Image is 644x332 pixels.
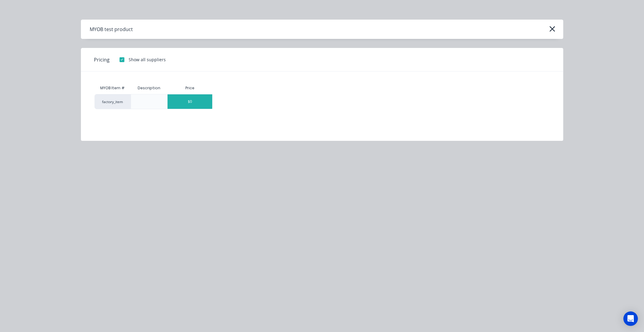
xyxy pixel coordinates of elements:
[133,81,165,96] div: Description
[623,311,638,326] div: Open Intercom Messenger
[95,82,131,94] div: MYOB Item #
[168,94,212,109] div: $0
[129,56,166,63] div: Show all suppliers
[90,26,133,33] div: MYOB test product
[167,82,213,94] div: Price
[94,56,110,63] span: Pricing
[95,94,131,109] div: factory_item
